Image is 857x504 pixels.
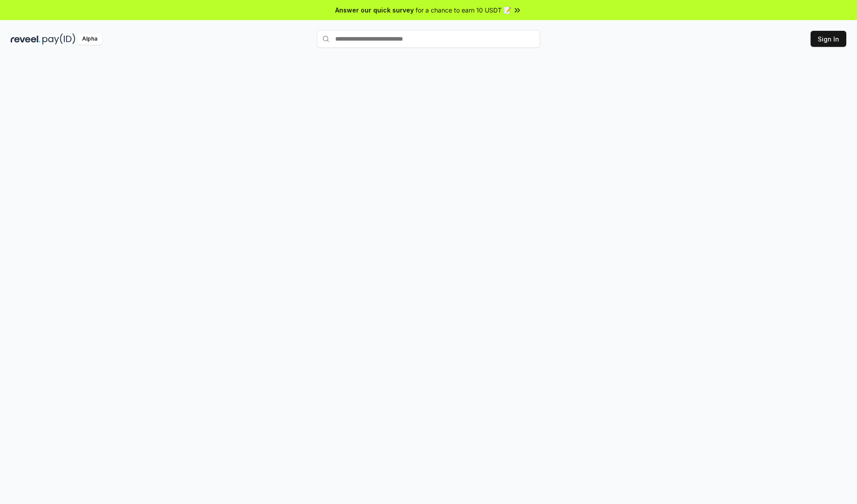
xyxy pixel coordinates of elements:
span: for a chance to earn 10 USDT 📝 [416,5,511,15]
button: Sign In [811,31,846,47]
span: Answer our quick survey [335,5,414,15]
div: Alpha [77,33,102,45]
img: pay_id [42,33,75,45]
img: reveel_dark [11,33,41,45]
